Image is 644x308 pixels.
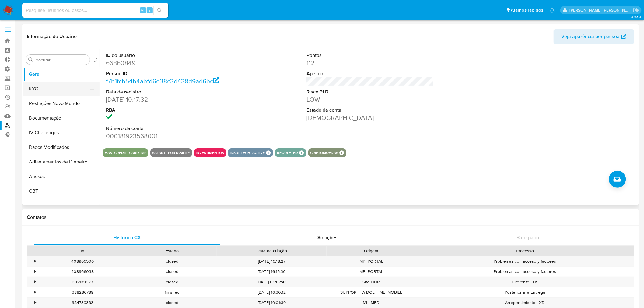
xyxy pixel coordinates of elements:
dt: Número da conta [106,125,233,132]
div: • [34,258,36,264]
div: 408966506 [38,256,127,266]
button: search-icon [153,6,166,15]
div: 388286789 [38,287,127,297]
h1: Informação do Usuário [27,33,77,40]
span: Alt [141,7,145,13]
div: [DATE] 19:01:39 [217,298,327,308]
div: Id [42,248,123,254]
button: CBT [23,184,100,198]
div: Arrepentimiento - XD [416,298,634,308]
div: Diferente - DS [416,277,634,287]
dt: Person ID [106,70,233,77]
p: sabrina.lima@mercadopago.com.br [570,7,631,13]
div: 392139823 [38,277,127,287]
dt: Estado da conta [306,107,434,114]
button: Procurar [28,57,33,62]
div: • [34,279,36,285]
dt: Data de registro [106,89,233,95]
button: Geral [23,67,100,82]
div: finished [127,287,217,297]
span: Veja aparência por pessoa [562,29,620,44]
div: Origem [331,248,412,254]
div: Processo [420,248,630,254]
div: Problemas con acceso y factores [416,267,634,277]
div: Posterior a la Entrega [416,287,634,297]
button: Cartões [23,198,100,213]
div: • [34,269,36,275]
div: [DATE] 16:15:30 [217,267,327,277]
h1: Contatos [27,214,634,220]
div: • [34,300,36,306]
dt: RBA [106,107,233,114]
div: Problemas con acceso y factores [416,256,634,266]
dd: 66860849 [106,59,233,67]
dd: [DEMOGRAPHIC_DATA] [306,114,434,122]
div: [DATE] 16:18:27 [217,256,327,266]
div: Estado [131,248,212,254]
div: MP_PORTAL [327,267,416,277]
dt: ID do usuário [106,52,233,59]
div: ML_MED [327,298,416,308]
div: Site ODR [327,277,416,287]
div: • [34,289,36,295]
div: SUPPORT_WIDGET_ML_MOBILE [327,287,416,297]
dt: Apelido [306,70,434,77]
button: Adiantamentos de Dinheiro [23,155,100,169]
span: Soluções [317,234,338,241]
div: [DATE] 16:30:12 [217,287,327,297]
a: Notificações [550,8,555,13]
button: Retornar ao pedido padrão [92,57,97,64]
span: Histórico CX [113,234,141,241]
dd: [DATE] 10:17:32 [106,95,233,104]
div: 408966038 [38,267,127,277]
button: KYC [23,82,95,96]
input: Procurar [34,57,87,63]
div: closed [127,298,217,308]
a: f7b1fcb54b4abfd6e38c3d438d9ad6bc [106,77,219,86]
div: [DATE] 08:07:43 [217,277,327,287]
div: closed [127,267,217,277]
div: closed [127,277,217,287]
dd: 000181923568001 [106,132,233,140]
div: Data de criação [221,248,322,254]
a: Sair [633,7,639,13]
button: Anexos [23,169,100,184]
span: Bate-papo [517,234,539,241]
button: IV Challenges [23,125,100,140]
span: s [149,7,151,13]
button: Restrições Novo Mundo [23,96,100,111]
dd: 112 [306,59,434,67]
button: Dados Modificados [23,140,100,155]
dt: Pontos [306,52,434,59]
div: MP_PORTAL [327,256,416,266]
button: Veja aparência por pessoa [554,29,634,44]
dt: Risco PLD [306,89,434,95]
dd: LOW [306,95,434,104]
div: 384739383 [38,298,127,308]
input: Pesquise usuários ou casos... [22,6,168,14]
div: closed [127,256,217,266]
button: Documentação [23,111,100,125]
span: Atalhos rápidos [511,7,544,13]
